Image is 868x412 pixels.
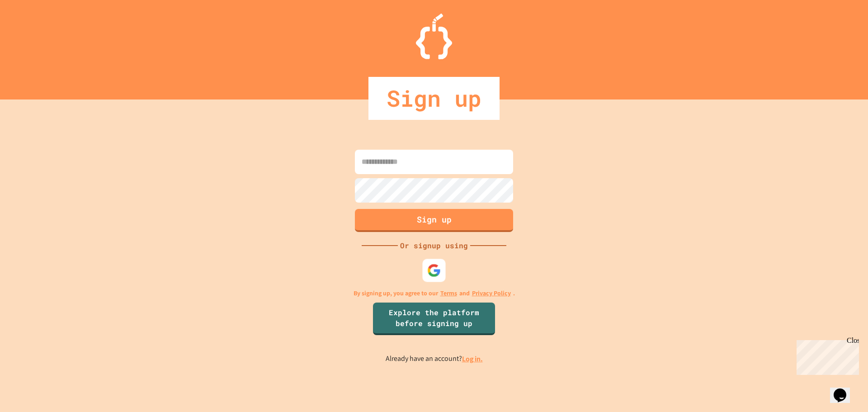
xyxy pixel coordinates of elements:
iframe: chat widget [830,376,859,403]
a: Explore the platform before signing up [373,303,495,335]
img: google-icon.svg [427,263,441,277]
a: Privacy Policy [472,289,511,298]
p: By signing up, you agree to our and . [354,289,515,298]
p: Already have an account? [386,353,483,365]
div: Chat with us now!Close [4,4,62,57]
div: Sign up [368,77,500,120]
a: Terms [440,289,457,298]
div: Or signup using [398,240,470,251]
button: Sign up [355,209,513,232]
a: Log in. [462,354,483,364]
iframe: chat widget [793,336,859,375]
img: Logo.svg [416,14,452,59]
